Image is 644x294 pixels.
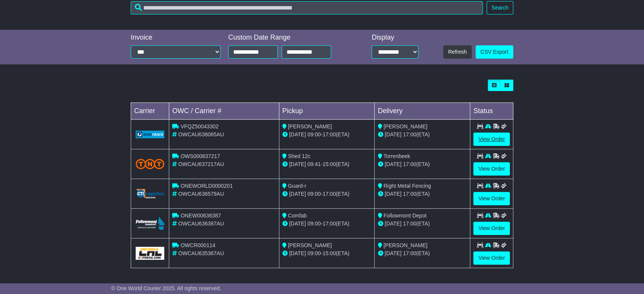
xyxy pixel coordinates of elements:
[136,131,164,138] img: GetCarrierServiceLogo
[322,220,336,227] span: 17:00
[282,160,372,168] div: - (ETA)
[308,191,321,197] span: 09:00
[178,250,224,256] span: OWCAU635367AU
[378,190,467,198] div: (ETA)
[288,153,311,159] span: Shed 12c
[308,220,321,227] span: 09:00
[131,103,169,120] td: Carrier
[403,250,416,256] span: 17:00
[289,131,306,137] span: [DATE]
[383,213,426,219] span: Followmont Depot
[131,34,221,42] div: Invoice
[289,250,306,256] span: [DATE]
[384,250,401,256] span: [DATE]
[322,131,336,137] span: 17:00
[487,1,513,14] button: Search
[289,220,306,227] span: [DATE]
[136,159,164,169] img: TNT_Domestic.png
[378,220,467,228] div: (ETA)
[383,183,431,189] span: Right Metal Fencing
[443,45,472,59] button: Refresh
[282,190,372,198] div: - (ETA)
[372,34,418,42] div: Display
[403,131,416,137] span: 17:00
[111,285,221,291] span: © One World Courier 2025. All rights reserved.
[375,103,470,120] td: Delivery
[473,162,510,176] a: View Order
[282,220,372,228] div: - (ETA)
[288,242,332,248] span: [PERSON_NAME]
[181,242,215,248] span: OWCR000114
[384,191,401,197] span: [DATE]
[178,161,224,167] span: OWCAU637217AU
[473,222,510,235] a: View Order
[288,183,306,189] span: Guard-r
[322,250,336,256] span: 15:00
[181,183,233,189] span: ONEWORLD0000201
[308,250,321,256] span: 09:00
[322,191,336,197] span: 17:00
[308,131,321,137] span: 09:00
[383,123,427,129] span: [PERSON_NAME]
[378,160,467,168] div: (ETA)
[403,191,416,197] span: 17:00
[384,220,401,227] span: [DATE]
[228,34,351,42] div: Custom Date Range
[289,161,306,167] span: [DATE]
[473,133,510,146] a: View Order
[282,249,372,257] div: - (ETA)
[378,249,467,257] div: (ETA)
[403,220,416,227] span: 17:00
[384,161,401,167] span: [DATE]
[178,191,224,197] span: OWCAU636579AU
[282,131,372,139] div: - (ETA)
[308,161,321,167] span: 09:41
[476,45,513,59] a: CSV Export
[178,220,224,227] span: OWCAU636387AU
[473,192,510,205] a: View Order
[288,123,332,129] span: [PERSON_NAME]
[181,123,219,129] span: VFQZ50043302
[322,161,336,167] span: 15:00
[384,131,401,137] span: [DATE]
[136,217,164,230] img: Followmont_Transport.png
[403,161,416,167] span: 17:00
[383,242,427,248] span: [PERSON_NAME]
[181,213,221,219] span: ONEW00636387
[383,153,410,159] span: Torrenbeek
[136,247,164,260] img: GetCarrierServiceLogo
[136,189,164,198] img: GetCarrierServiceLogo
[279,103,375,120] td: Pickup
[378,131,467,139] div: (ETA)
[288,213,307,219] span: Comfab
[169,103,279,120] td: OWC / Carrier #
[181,153,220,159] span: OWS000637217
[289,191,306,197] span: [DATE]
[178,131,224,137] span: OWCAU638065AU
[470,103,513,120] td: Status
[473,251,510,265] a: View Order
